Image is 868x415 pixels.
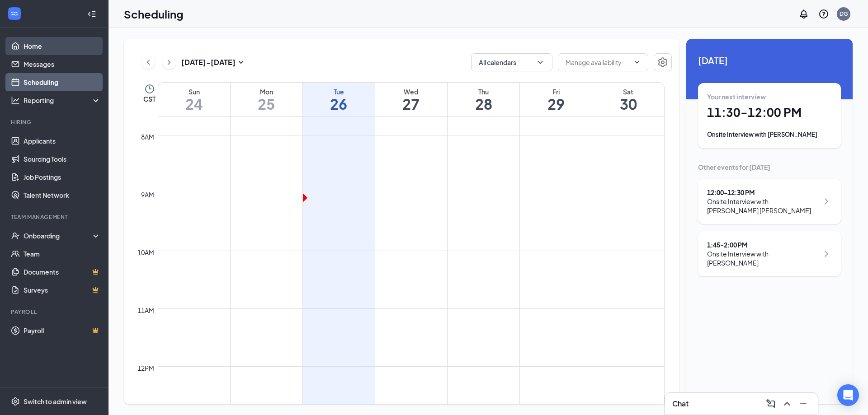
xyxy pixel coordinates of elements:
[136,247,156,257] div: 10am
[520,83,592,116] a: August 29, 2025
[236,57,246,68] svg: SmallChevronDown
[707,188,819,197] div: 12:00 - 12:30 PM
[158,87,230,96] div: Sun
[821,196,832,207] svg: ChevronRight
[592,83,664,116] a: August 30, 2025
[837,384,859,406] div: Open Intercom Messenger
[782,398,793,409] svg: ChevronUp
[11,231,20,240] svg: UserCheck
[158,83,230,116] a: August 24, 2025
[798,9,809,19] svg: Notifications
[24,96,101,105] div: Reporting
[24,73,101,91] a: Scheduling
[231,96,302,112] h1: 25
[657,57,668,68] svg: Settings
[136,363,156,373] div: 12pm
[818,9,829,19] svg: QuestionInfo
[139,190,156,200] div: 9am
[181,57,236,67] h3: [DATE] - [DATE]
[765,398,776,409] svg: ComposeMessage
[24,37,101,55] a: Home
[375,83,447,116] a: August 27, 2025
[375,96,447,112] h1: 27
[796,396,811,411] button: Minimize
[707,130,832,139] div: Onsite Interview with [PERSON_NAME]
[303,83,375,116] a: August 26, 2025
[780,396,794,411] button: ChevronUp
[165,57,174,68] svg: ChevronRight
[448,83,519,116] a: August 28, 2025
[592,87,664,96] div: Sat
[136,305,156,315] div: 11am
[124,6,184,22] h1: Scheduling
[11,118,99,126] div: Hiring
[24,245,101,263] a: Team
[158,96,230,112] h1: 24
[520,96,592,112] h1: 29
[448,96,519,112] h1: 28
[707,92,832,101] div: Your next interview
[303,87,375,96] div: Tue
[672,399,689,409] h3: Chat
[142,56,155,69] button: ChevronLeft
[24,231,93,240] div: Onboarding
[144,84,155,94] svg: Clock
[707,240,819,249] div: 1:45 - 2:00 PM
[698,163,841,172] div: Other events for [DATE]
[24,186,101,204] a: Talent Network
[24,150,101,168] a: Sourcing Tools
[707,197,819,215] div: Onsite Interview with [PERSON_NAME] [PERSON_NAME]
[24,397,87,406] div: Switch to admin view
[654,53,672,71] button: Settings
[471,53,552,71] button: All calendarsChevronDown
[698,53,841,67] span: [DATE]
[24,168,101,186] a: Job Postings
[821,248,832,259] svg: ChevronRight
[231,83,302,116] a: August 25, 2025
[11,308,99,316] div: Payroll
[24,55,101,73] a: Messages
[798,398,809,409] svg: Minimize
[566,57,630,67] input: Manage availability
[24,132,101,150] a: Applicants
[24,281,101,299] a: SurveysCrown
[448,87,519,96] div: Thu
[11,397,20,406] svg: Settings
[24,263,101,281] a: DocumentsCrown
[231,87,302,96] div: Mon
[11,96,20,105] svg: Analysis
[303,96,375,112] h1: 26
[375,87,447,96] div: Wed
[764,396,778,411] button: ComposeMessage
[162,56,176,69] button: ChevronRight
[536,58,545,67] svg: ChevronDown
[840,10,848,18] div: DG
[143,94,156,103] span: CST
[633,59,641,66] svg: ChevronDown
[87,9,96,19] svg: Collapse
[707,249,819,267] div: Onsite Interview with [PERSON_NAME]
[520,87,592,96] div: Fri
[139,132,156,142] div: 8am
[11,213,99,221] div: Team Management
[10,9,19,18] svg: WorkstreamLogo
[707,105,832,120] h1: 11:30 - 12:00 PM
[592,96,664,112] h1: 30
[144,57,153,68] svg: ChevronLeft
[24,322,101,340] a: PayrollCrown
